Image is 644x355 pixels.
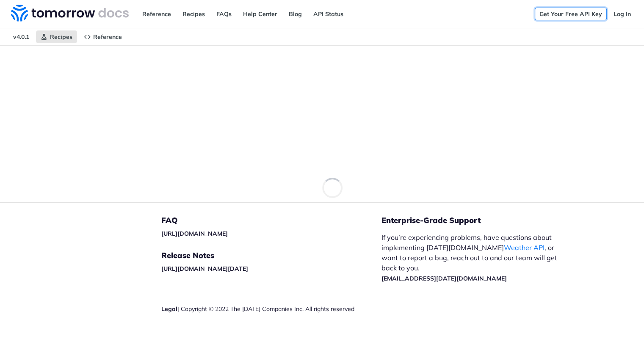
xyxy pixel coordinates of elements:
a: Recipes [178,8,210,20]
h5: FAQ [161,215,381,226]
a: [URL][DOMAIN_NAME][DATE] [161,265,248,272]
h5: Release Notes [161,250,381,261]
p: If you’re experiencing problems, have questions about implementing [DATE][DOMAIN_NAME] , or want ... [381,232,566,283]
a: [EMAIL_ADDRESS][DATE][DOMAIN_NAME] [381,275,507,282]
a: Weather API [504,243,544,252]
a: Reference [79,30,127,43]
a: Blog [284,8,307,20]
img: Tomorrow.io Weather API Docs [11,5,129,22]
div: | Copyright © 2022 The [DATE] Companies Inc. All rights reserved [161,305,381,313]
a: FAQs [212,8,236,20]
span: Recipes [50,33,72,41]
a: API Status [309,8,348,20]
a: Get Your Free API Key [535,8,607,20]
a: [URL][DOMAIN_NAME] [161,230,228,237]
span: Reference [93,33,122,41]
a: Legal [161,305,177,313]
h5: Enterprise-Grade Support [381,215,580,226]
a: Help Center [238,8,282,20]
a: Log In [609,8,636,20]
span: v4.0.1 [8,30,34,43]
a: Recipes [36,30,77,43]
a: Reference [138,8,176,20]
